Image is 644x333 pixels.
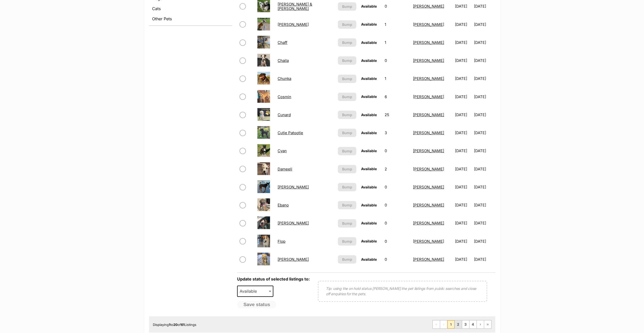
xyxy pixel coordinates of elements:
span: Bump [342,239,352,244]
span: Available [361,58,377,63]
td: [DATE] [453,16,473,33]
a: Flop [278,239,285,244]
span: Bump [342,184,352,190]
span: Bump [342,4,352,9]
a: [PERSON_NAME] [413,148,444,153]
span: Available [361,203,377,207]
span: Bump [342,58,352,63]
a: [PERSON_NAME] [413,58,444,63]
td: [DATE] [474,88,494,106]
span: Page 1 [447,320,454,328]
span: Available [361,113,377,117]
label: Update status of selected listings to: [237,276,310,282]
td: [DATE] [474,124,494,142]
td: 0 [383,214,410,232]
td: [DATE] [453,251,473,268]
td: [DATE] [453,34,473,51]
td: 1 [383,70,410,87]
span: Bump [342,130,352,135]
button: Bump [338,38,357,47]
span: Bump [342,94,352,99]
a: [PERSON_NAME] [413,257,444,262]
td: 0 [383,142,410,160]
span: Available [361,167,377,171]
button: Bump [338,201,357,209]
button: Bump [338,183,357,191]
span: Available [361,40,377,45]
span: Available [361,221,377,225]
td: [DATE] [474,178,494,196]
td: [DATE] [474,52,494,69]
span: Displaying to of Listings [153,323,196,327]
td: 2 [383,160,410,178]
a: [PERSON_NAME] [278,221,309,225]
td: 1 [383,34,410,51]
span: Available [361,4,377,8]
span: Available [361,239,377,243]
span: Bump [342,166,352,172]
span: Bump [342,40,352,45]
button: Bump [338,2,357,11]
button: Bump [338,93,357,101]
span: Bump [342,22,352,27]
a: Page 2 [455,320,462,328]
a: Chaff [278,40,287,45]
a: Chunka [278,76,291,81]
td: [DATE] [474,34,494,51]
td: [DATE] [453,233,473,250]
td: 0 [383,251,410,268]
button: Bump [338,219,357,227]
a: [PERSON_NAME] [413,94,444,99]
button: Bump [338,255,357,264]
nav: Pagination [432,320,491,329]
td: [DATE] [453,52,473,69]
td: 1 [383,16,410,33]
a: [PERSON_NAME] [413,203,444,207]
a: [PERSON_NAME] [278,257,309,262]
p: Tip: using the on hold status [PERSON_NAME] the pet listings from public searches and close off e... [326,286,479,296]
a: [PERSON_NAME] [413,167,444,171]
a: Ebano [278,203,289,207]
a: [PERSON_NAME] [413,130,444,135]
span: Available [361,149,377,153]
span: Bump [342,148,352,154]
td: [DATE] [453,160,473,178]
button: Save status [237,301,277,309]
a: Page 4 [469,320,476,328]
span: Available [361,94,377,99]
a: [PERSON_NAME] [278,22,309,27]
td: 0 [383,196,410,214]
td: [DATE] [453,196,473,214]
a: [PERSON_NAME] [413,112,444,117]
strong: 61 [181,323,184,327]
a: [PERSON_NAME] & [PERSON_NAME] [278,2,312,11]
a: Next page [477,320,484,328]
td: [DATE] [474,16,494,33]
a: Dameeli [278,167,292,171]
a: [PERSON_NAME] [413,4,444,9]
strong: 1 [169,323,170,327]
td: 6 [383,88,410,106]
a: [PERSON_NAME] [413,239,444,244]
a: Cosmin [278,94,291,99]
td: 0 [383,178,410,196]
span: Bump [342,202,352,208]
button: Bump [338,237,357,246]
span: Available [237,286,274,297]
a: [PERSON_NAME] [278,185,309,189]
a: [PERSON_NAME] [413,22,444,27]
span: Previous page [440,320,447,328]
a: [PERSON_NAME] [413,221,444,225]
button: Bump [338,20,357,29]
button: Bump [338,56,357,65]
span: Bump [342,221,352,226]
a: Chaila [278,58,289,63]
span: First page [433,320,440,328]
a: Cunard [278,112,291,117]
a: [PERSON_NAME] [413,76,444,81]
span: Bump [342,76,352,81]
td: [DATE] [453,70,473,87]
a: Cats [149,4,232,13]
a: Page 3 [462,320,469,328]
td: [DATE] [474,160,494,178]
